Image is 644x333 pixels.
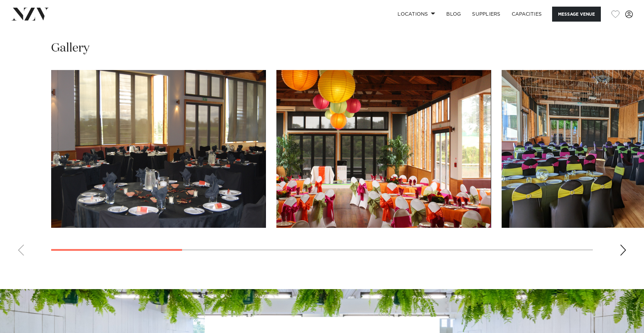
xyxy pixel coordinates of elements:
swiper-slide: 2 / 10 [276,70,491,228]
swiper-slide: 1 / 10 [51,70,266,228]
h2: Gallery [51,40,89,56]
a: SUPPLIERS [466,7,506,22]
img: nzv-logo.png [11,8,49,20]
button: Message Venue [552,7,601,22]
a: Capacities [506,7,548,22]
a: Locations [392,7,441,22]
a: BLOG [441,7,466,22]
